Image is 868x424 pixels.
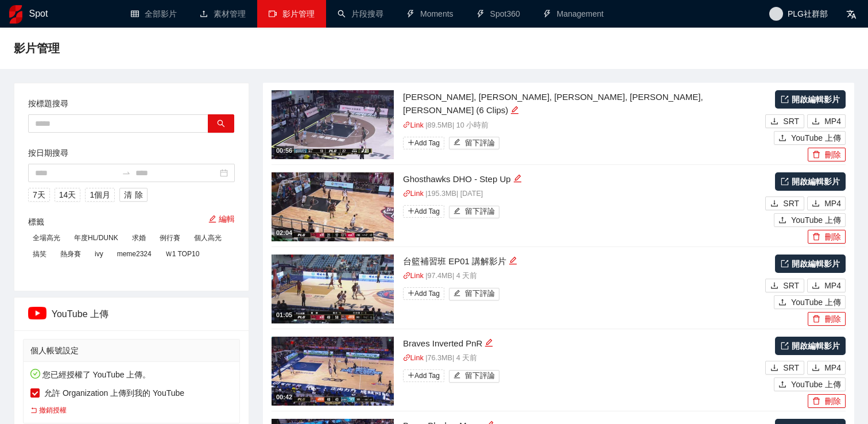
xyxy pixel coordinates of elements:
[791,296,841,309] span: YouTube 上傳
[406,9,454,18] a: thunderboltMoments
[122,168,131,178] span: to
[765,279,804,292] button: downloadSRT
[509,256,517,265] span: edit
[403,353,762,364] p: | 76.3 MB | 4 天前
[90,248,108,260] span: ivy
[807,114,846,128] button: downloadMP4
[403,190,410,197] span: link
[403,121,424,129] a: linkLink
[272,337,394,406] img: 443b3a3a-6e22-461f-ac9c-ba7ca3e46e7e.jpg
[30,369,40,379] span: check-circle
[85,188,115,202] button: 1個月
[824,115,841,128] span: MP4
[59,188,68,201] span: 14
[403,120,762,132] p: | 89.5 MB | 10 小時前
[812,282,820,291] span: download
[781,178,789,186] span: export
[808,230,846,244] button: delete刪除
[403,190,424,198] a: linkLink
[28,298,235,330] div: YouTube 上傳
[783,361,799,374] span: SRT
[824,279,841,292] span: MP4
[113,248,156,260] span: meme2324
[454,207,461,216] span: edit
[403,255,762,268] div: 台籃補習班 EP01 講解影片
[208,214,235,223] a: 編輯
[543,9,604,18] a: thunderboltManagement
[9,5,22,24] img: logo
[40,387,189,399] span: 允許 Organization 上傳到我的 YouTube
[485,337,493,350] div: 編輯
[778,298,786,307] span: upload
[510,103,519,117] div: 編輯
[791,214,841,226] span: YouTube 上傳
[774,295,846,309] button: uploadYouTube 上傳
[122,168,131,178] span: swap-right
[808,394,846,408] button: delete刪除
[770,364,778,373] span: download
[449,288,500,300] button: edit留下評論
[812,199,820,209] span: download
[781,342,789,350] span: export
[161,248,204,260] span: Ｗ1 TOP10
[403,90,762,117] div: [PERSON_NAME], [PERSON_NAME], [PERSON_NAME], [PERSON_NAME], [PERSON_NAME] (6 Clips)
[127,232,150,244] span: 求婚
[55,188,81,202] button: 14天
[30,405,67,416] a: 撤銷授權
[770,117,778,126] span: download
[28,232,65,244] span: 全場高光
[403,369,444,382] span: Add Tag
[513,172,522,186] div: 編輯
[791,378,841,391] span: YouTube 上傳
[770,199,778,209] span: download
[28,97,68,110] label: 按標題搜尋
[274,310,294,320] div: 01:05
[403,354,424,362] a: linkLink
[770,282,778,291] span: download
[28,147,68,159] label: 按日期搜尋
[403,354,410,361] span: link
[408,290,414,296] span: plus
[778,380,786,390] span: upload
[775,337,846,355] a: 開啟編輯影片
[403,188,762,200] p: | 195.3 MB | [DATE]
[513,174,522,183] span: edit
[274,228,294,238] div: 02:04
[403,205,444,218] span: Add Tag
[69,232,123,244] span: 年度HL/DUNK
[774,377,846,391] button: uploadYouTube 上傳
[30,368,232,416] div: 您已經授權了 YouTube 上傳。
[282,9,315,18] span: 影片管理
[155,232,185,244] span: 例行賽
[765,196,804,210] button: downloadSRT
[14,39,60,57] span: 影片管理
[775,90,846,109] a: 開啟編輯影片
[403,287,444,300] span: Add Tag
[338,9,383,18] a: search片段搜尋
[778,134,786,143] span: upload
[403,272,410,279] span: link
[476,9,520,18] a: thunderboltSpot360
[403,271,762,282] p: | 97.4 MB | 4 天前
[765,361,804,375] button: downloadSRT
[807,196,846,210] button: downloadMP4
[454,138,461,147] span: edit
[274,392,294,402] div: 00:42
[30,407,37,414] span: rollback
[781,260,789,268] span: export
[812,315,820,324] span: delete
[208,215,216,223] span: edit
[28,307,46,319] img: ipTCn+eVMsQAAAAASUVORK5CYII=
[272,255,394,323] img: 4e55aa5f-f764-4477-b4b1-90fb73f047c6.jpg
[131,9,177,18] a: table全部影片
[449,370,500,383] button: edit留下評論
[30,340,232,361] div: 個人帳號設定
[812,397,820,406] span: delete
[200,9,246,18] a: upload素材管理
[812,117,820,126] span: download
[509,255,517,268] div: 編輯
[781,95,789,103] span: export
[403,172,762,186] div: Ghosthawks DHO - Step Up
[217,120,225,129] span: search
[28,248,51,260] span: 搞笑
